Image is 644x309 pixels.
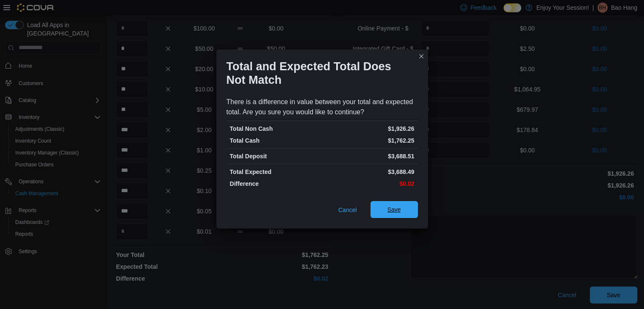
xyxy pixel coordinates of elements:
[324,152,415,160] p: $3,688.51
[370,201,418,218] button: Save
[338,206,357,214] span: Cancel
[387,205,401,214] span: Save
[324,124,415,133] p: $1,926.26
[227,60,411,87] h1: Total and Expected Total Does Not Match
[324,168,415,176] p: $3,688.49
[230,168,321,176] p: Total Expected
[230,152,321,160] p: Total Deposit
[230,136,321,145] p: Total Cash
[324,136,415,145] p: $1,762.25
[230,179,321,188] p: Difference
[416,51,426,61] button: Closes this modal window
[324,179,415,188] p: $0.02
[230,124,321,133] p: Total Non Cash
[335,201,360,218] button: Cancel
[227,97,418,117] div: There is a difference in value between your total and expected total. Are you sure you would like...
